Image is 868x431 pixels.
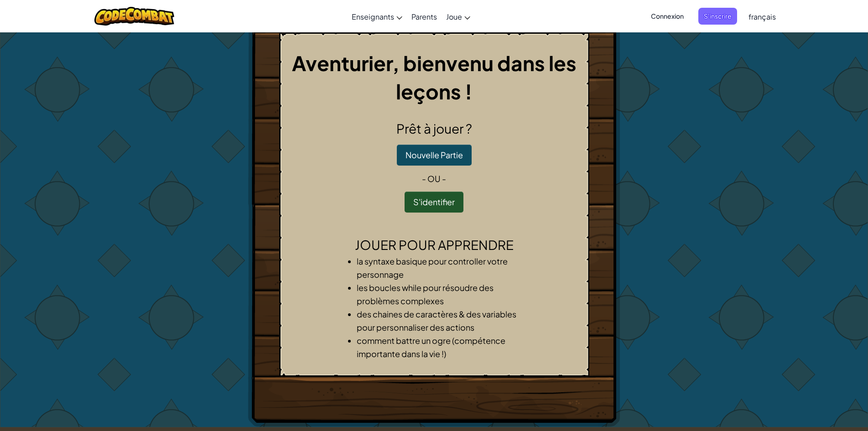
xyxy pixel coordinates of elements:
button: Nouvelle Partie [397,145,472,166]
button: S'identifier [405,192,463,213]
a: Joue [442,4,475,29]
span: Enseignants [352,12,394,21]
button: Connexion [645,8,689,25]
h2: Jouer pour apprendre [287,235,582,254]
li: la syntaxe basique pour controller votre personnage [357,254,530,281]
h1: Aventurier, bienvenu dans les leçons ! [287,49,582,105]
button: S'inscrire [698,8,737,25]
img: CodeCombat logo [94,7,174,26]
li: les boucles while pour résoudre des problèmes complexes [357,281,530,307]
a: Parents [407,4,442,29]
a: Enseignants [347,4,407,29]
li: comment battre un ogre (compétence importante dans la vie !) [357,334,530,360]
span: - [422,173,427,184]
h2: Prêt à jouer ? [287,119,582,138]
li: des chaines de caractères & des variables pour personnaliser des actions [357,307,530,334]
span: français [748,12,776,21]
span: Joue [446,12,462,21]
a: français [744,4,780,29]
span: ou [427,173,441,184]
span: - [441,173,446,184]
